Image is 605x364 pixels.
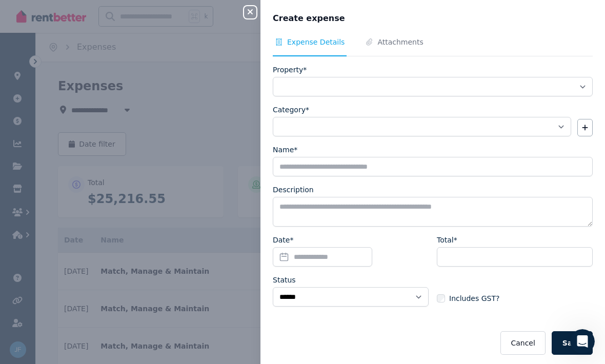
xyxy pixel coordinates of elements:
iframe: Intercom live chat [570,329,595,354]
label: Date* [273,235,293,245]
div: The RentBetter Team • 6m ago [16,134,113,140]
div: Hey there 👋 Welcome to RentBetter!On RentBetter, taking control and managing your property is eas... [8,59,168,132]
button: I'm looking to sell my property [67,248,192,268]
button: Cancel [500,331,545,355]
button: go back [7,4,26,24]
label: Total* [437,235,457,245]
label: Name* [273,145,297,155]
button: Home [160,4,180,24]
label: Category* [273,105,309,115]
span: Expense Details [287,37,345,47]
img: Profile image for The RentBetter Team [29,6,46,22]
button: I'm a tenant [58,273,117,294]
div: Close [180,4,198,23]
button: I'm a landlord looking for a tenant [54,196,192,217]
button: Save [552,331,593,355]
input: Includes GST? [437,294,445,302]
div: On RentBetter, taking control and managing your property is easier than ever before. [16,80,160,111]
span: Attachments [377,37,423,47]
b: What can we help you with [DATE]? [16,116,160,124]
nav: Tabs [273,37,593,56]
span: Create expense [273,12,345,25]
label: Property* [273,65,307,75]
div: Hey there 👋 Welcome to RentBetter! [16,65,160,75]
label: Description [273,185,314,195]
button: Something else [120,273,192,294]
button: I'm a landlord and already have a tenant [30,222,192,242]
label: Status [273,275,296,285]
span: Includes GST? [449,293,499,304]
h1: The RentBetter Team [50,10,135,17]
div: The RentBetter Team says… [8,59,197,154]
